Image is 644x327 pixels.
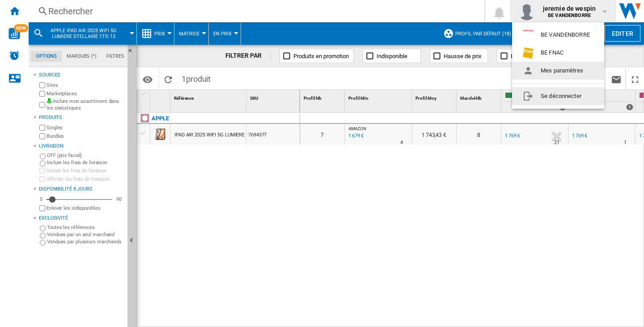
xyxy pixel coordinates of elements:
button: BE FNAC [512,44,604,62]
button: BE VANDENBORRE [512,26,604,44]
button: Se déconnecter [512,87,604,105]
button: Mes paramètres [512,62,604,80]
